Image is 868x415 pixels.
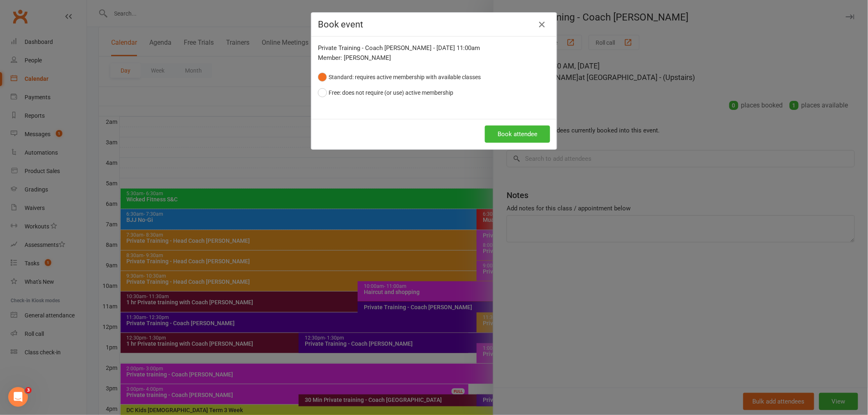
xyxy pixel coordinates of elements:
h4: Book event [318,19,550,30]
button: Standard: requires active membership with available classes [318,69,481,85]
button: Free: does not require (or use) active membership [318,85,453,100]
button: Close [535,18,548,31]
div: Private Training - Coach [PERSON_NAME] - [DATE] 11:00am Member: [PERSON_NAME] [318,43,550,63]
span: 3 [25,387,32,394]
button: Book attendee [485,125,550,143]
iframe: Intercom live chat [8,387,28,407]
